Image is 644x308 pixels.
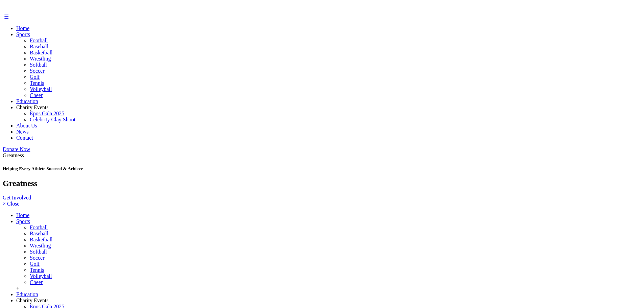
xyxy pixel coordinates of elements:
[16,285,19,291] span: +
[30,224,48,230] a: Football
[30,243,51,248] a: Wrestling
[16,135,33,141] a: Contact
[30,56,51,62] a: Wrestling
[30,111,64,116] a: Epos Gala 2025
[30,237,53,242] a: Basketball
[3,201,19,207] a: × Close
[30,68,45,74] a: Soccer
[3,166,641,171] h5: Helping Every Athlete Succeed & Achieve
[30,86,52,92] a: Volleyball
[16,104,49,110] a: Charity Events
[30,74,40,80] a: Golf
[16,212,29,218] a: Home
[3,179,641,188] h1: Greatness
[30,117,75,122] a: Celebrity Clay Shoot
[30,92,43,98] a: Cheer
[4,14,9,20] a: ☰
[16,298,49,303] a: Charity Events
[16,98,38,104] a: Education
[30,50,53,55] a: Basketball
[30,249,47,255] a: Softball
[30,38,48,43] a: Football
[30,267,44,273] a: Tennis
[3,195,31,200] a: Get Involved
[30,279,43,285] a: Cheer
[30,273,52,279] a: Volleyball
[16,123,37,128] a: About Us
[30,261,40,267] a: Golf
[3,146,30,152] a: Donate Now
[16,218,30,224] a: Sports
[16,25,29,31] a: Home
[30,255,45,261] a: Soccer
[3,152,641,159] div: Greatness
[16,129,28,135] a: News
[16,31,30,37] a: Sports
[30,44,48,49] a: Baseball
[30,80,44,86] a: Tennis
[30,62,47,68] a: Softball
[16,291,38,297] a: Education
[30,231,48,236] a: Baseball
